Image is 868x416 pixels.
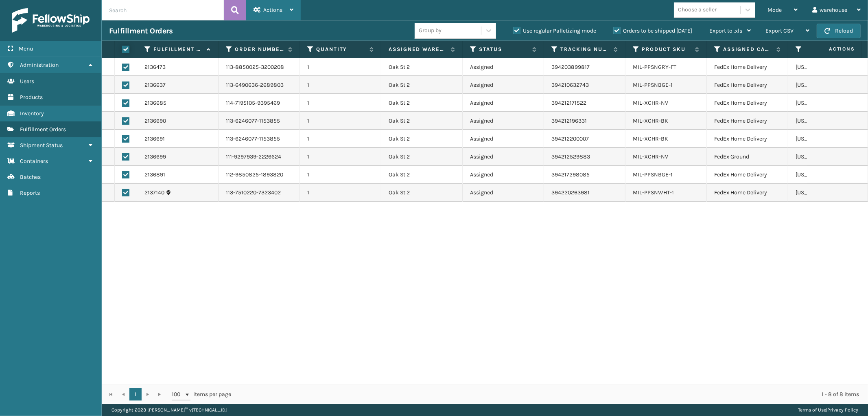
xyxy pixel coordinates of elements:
a: MIL-PPSNBGE-1 [633,171,673,178]
span: Shipment Status [20,142,63,149]
td: Assigned [463,58,544,76]
a: 2136637 [144,81,166,89]
td: FedEx Home Delivery [707,58,788,76]
td: 113-7510220-7323402 [219,184,300,202]
a: Privacy Policy [827,407,858,413]
span: items per page [172,388,231,401]
td: Oak St 2 [381,166,463,184]
span: Mode [767,7,782,13]
td: FedEx Ground [707,148,788,166]
label: Assigned Warehouse [389,46,447,53]
label: Orders to be shipped [DATE] [613,27,692,34]
div: | [798,404,858,416]
td: 1 [300,76,381,94]
td: 114-7195105-9395469 [219,94,300,112]
td: 113-8850025-3200208 [219,58,300,76]
label: Product SKU [642,46,691,53]
td: Oak St 2 [381,112,463,130]
td: FedEx Home Delivery [707,184,788,202]
a: 2136699 [144,153,166,161]
td: Oak St 2 [381,94,463,112]
span: Reports [20,189,40,196]
td: Oak St 2 [381,184,463,202]
td: 1 [300,112,381,130]
td: 112-9850825-1893820 [219,166,300,184]
a: MIL-PPSNBGE-1 [633,81,673,88]
td: 1 [300,184,381,202]
span: Containers [20,158,48,165]
td: FedEx Home Delivery [707,94,788,112]
a: 2137140 [144,189,164,197]
a: 394212200007 [551,135,589,142]
a: 394212529883 [551,153,590,160]
td: 113-6246077-1153855 [219,112,300,130]
a: 394210632743 [551,81,589,88]
span: Export CSV [765,27,794,34]
a: MIL-XCHR-BK [633,117,668,124]
p: Copyright 2023 [PERSON_NAME]™ v [TECHNICAL_ID] [112,404,227,416]
td: 1 [300,148,381,166]
label: Assigned Carrier Service [723,46,772,53]
a: 2136685 [144,99,166,107]
a: MIL-PPSNWHT-1 [633,189,674,196]
h3: Fulfillment Orders [109,26,173,36]
td: Assigned [463,112,544,130]
td: Oak St 2 [381,76,463,94]
a: 394203899817 [551,64,590,70]
span: Menu [19,45,33,52]
label: Order Number [235,46,284,53]
span: Actions [263,7,282,13]
a: MIL-XCHR-BK [633,135,668,142]
td: FedEx Home Delivery [707,130,788,148]
a: 394220263981 [551,189,590,196]
td: Oak St 2 [381,130,463,148]
span: Fulfillment Orders [20,126,66,133]
td: Assigned [463,130,544,148]
td: 1 [300,94,381,112]
td: Assigned [463,148,544,166]
a: 394217298085 [551,171,590,178]
a: 2136691 [144,135,165,143]
span: Batches [20,174,41,180]
td: Oak St 2 [381,58,463,76]
label: Fulfillment Order Id [153,46,203,53]
a: Terms of Use [798,407,826,413]
td: 113-6490636-2689803 [219,76,300,94]
td: Assigned [463,94,544,112]
td: Assigned [463,76,544,94]
div: Choose a seller [678,6,717,14]
td: 1 [300,166,381,184]
a: 394212196331 [551,117,587,124]
a: 2136690 [144,117,166,125]
a: 394212171522 [551,99,586,106]
td: FedEx Home Delivery [707,76,788,94]
td: Assigned [463,184,544,202]
label: Quantity [316,46,365,53]
td: 113-6246077-1153855 [219,130,300,148]
img: logo [12,8,90,33]
td: Oak St 2 [381,148,463,166]
div: Group by [419,26,442,35]
td: 111-9297939-2226624 [219,148,300,166]
label: Status [479,46,528,53]
span: Export to .xls [709,27,742,34]
td: 1 [300,130,381,148]
td: Assigned [463,166,544,184]
span: Users [20,78,34,85]
button: Reload [817,24,861,38]
div: 1 - 8 of 8 items [243,390,859,398]
a: 2136473 [144,63,166,71]
label: Use regular Palletizing mode [513,27,596,34]
td: FedEx Home Delivery [707,166,788,184]
a: MIL-PPSNGRY-FT [633,64,676,70]
span: Inventory [20,110,44,117]
label: Tracking Number [560,46,610,53]
td: 1 [300,58,381,76]
span: Actions [803,42,860,56]
span: Administration [20,62,59,68]
a: 2136891 [144,171,165,179]
td: FedEx Home Delivery [707,112,788,130]
span: Products [20,94,43,101]
a: 1 [129,388,142,401]
a: MIL-XCHR-NV [633,99,668,106]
